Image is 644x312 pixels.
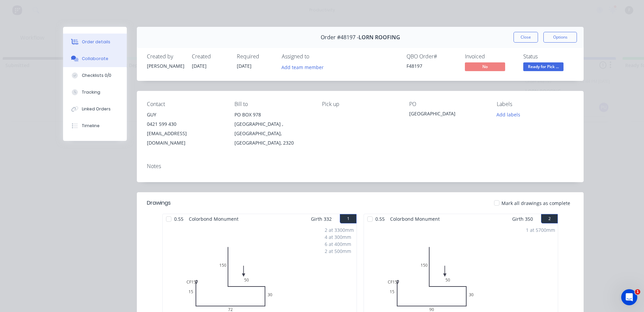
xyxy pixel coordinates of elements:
[501,200,570,207] span: Mark all drawings as complete
[63,50,127,67] button: Collaborate
[465,62,505,71] span: No
[541,214,558,223] button: 2
[237,53,274,60] div: Required
[171,214,186,224] span: 0.55
[147,110,224,119] div: GUY
[512,214,533,224] span: Girth 350
[465,53,515,60] div: Invoiced
[635,289,640,295] span: 1
[407,62,457,69] div: F48197
[621,289,637,305] iframe: Intercom live chat
[325,248,354,255] div: 2 at 500mm
[147,101,224,107] div: Contact
[387,214,442,224] span: Colorbond Monument
[278,62,327,71] button: Add team member
[523,62,563,71] span: Ready for Pick ...
[409,110,486,119] div: [GEOGRAPHIC_DATA]
[63,67,127,84] button: Checklists 0/0
[82,39,110,45] div: Order details
[63,84,127,101] button: Tracking
[497,101,574,107] div: Labels
[82,106,111,112] div: Linked Orders
[282,62,327,71] button: Add team member
[147,53,184,60] div: Created by
[147,163,574,169] div: Notes
[523,53,574,60] div: Status
[526,226,555,233] div: 1 at 5700mm
[234,110,311,148] div: PO BOX 978[GEOGRAPHIC_DATA] , [GEOGRAPHIC_DATA], [GEOGRAPHIC_DATA], 2320
[321,34,359,41] span: Order #48197 -
[147,129,224,148] div: [EMAIL_ADDRESS][DOMAIN_NAME]
[359,34,400,41] span: LORN ROOFING
[282,53,349,60] div: Assigned to
[82,123,100,129] div: Timeline
[407,53,457,60] div: QBO Order #
[82,56,108,62] div: Collaborate
[234,110,311,119] div: PO BOX 978
[147,199,171,207] div: Drawings
[82,89,100,95] div: Tracking
[147,110,224,148] div: GUY0421 599 430[EMAIL_ADDRESS][DOMAIN_NAME]
[186,214,241,224] span: Colorbond Monument
[409,101,486,107] div: PO
[543,32,577,43] button: Options
[373,214,387,224] span: 0.55
[63,101,127,117] button: Linked Orders
[234,101,311,107] div: Bill to
[63,34,127,50] button: Order details
[147,119,224,129] div: 0421 599 430
[523,62,563,72] button: Ready for Pick ...
[147,62,184,69] div: [PERSON_NAME]
[325,226,354,233] div: 2 at 3300mm
[311,214,332,224] span: Girth 332
[82,72,111,79] div: Checklists 0/0
[237,63,252,69] span: [DATE]
[234,119,311,148] div: [GEOGRAPHIC_DATA] , [GEOGRAPHIC_DATA], [GEOGRAPHIC_DATA], 2320
[493,110,524,119] button: Add labels
[325,233,354,241] div: 4 at 300mm
[192,63,207,69] span: [DATE]
[63,117,127,134] button: Timeline
[514,32,538,43] button: Close
[340,214,357,223] button: 1
[192,53,229,60] div: Created
[322,101,399,107] div: Pick up
[325,241,354,248] div: 6 at 400mm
